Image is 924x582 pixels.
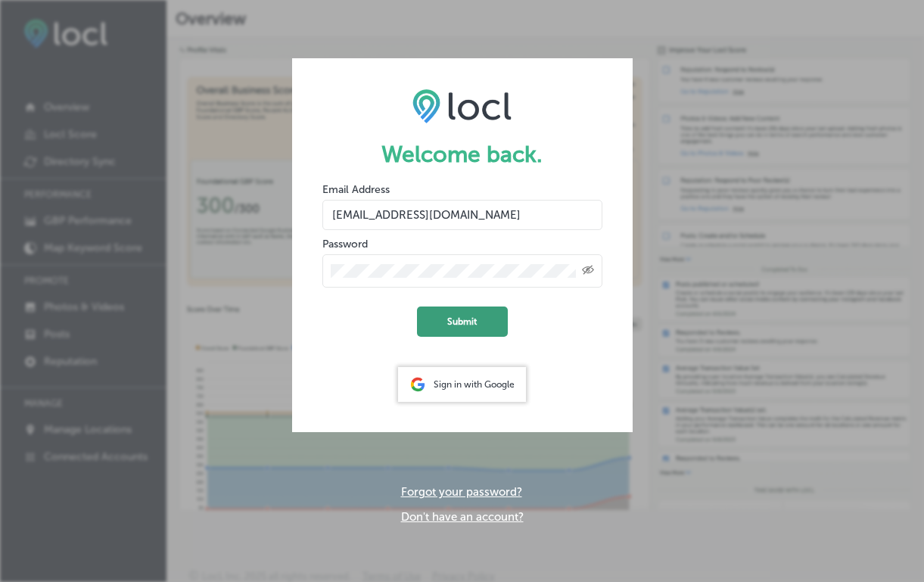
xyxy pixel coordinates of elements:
label: Password [322,238,368,251]
label: Email Address [322,183,390,196]
span: Toggle password visibility [582,264,594,278]
a: Forgot your password? [401,485,522,499]
div: Sign in with Google [398,367,526,402]
h1: Welcome back. [322,141,602,168]
img: LOCL logo [412,89,512,123]
a: Don't have an account? [401,510,524,524]
button: Submit [417,307,508,337]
